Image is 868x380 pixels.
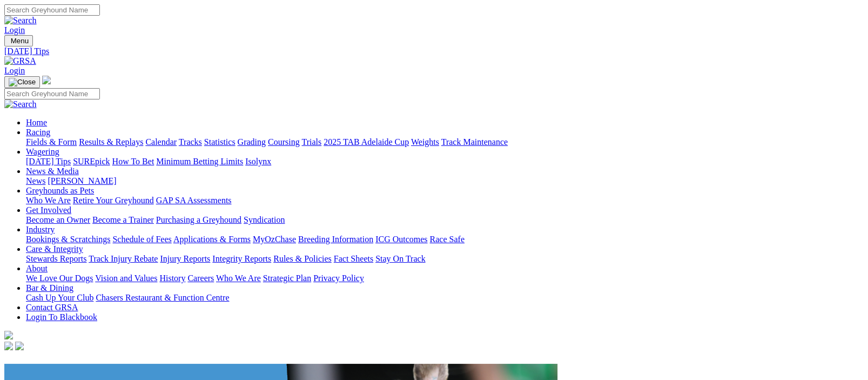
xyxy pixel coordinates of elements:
a: We Love Our Dogs [26,274,93,283]
a: [PERSON_NAME] [48,176,116,185]
div: About [26,274,864,283]
a: News [26,176,45,185]
input: Search [4,4,100,16]
img: twitter.svg [15,342,24,350]
div: News & Media [26,176,864,186]
a: Purchasing a Greyhound [156,215,241,224]
div: Bar & Dining [26,293,864,303]
a: Trials [301,137,321,146]
a: Fact Sheets [334,254,373,263]
a: Become an Owner [26,215,90,224]
img: facebook.svg [4,342,13,350]
a: Track Maintenance [441,137,508,146]
img: Close [9,78,36,86]
a: Who We Are [26,196,71,205]
a: Vision and Values [95,274,157,283]
a: Rules & Policies [273,254,332,263]
img: Search [4,99,37,109]
span: Menu [11,37,29,45]
a: Cash Up Your Club [26,293,93,302]
a: Contact GRSA [26,303,78,312]
a: Who We Are [216,274,261,283]
a: Injury Reports [160,254,210,263]
img: logo-grsa-white.png [42,76,51,84]
a: GAP SA Assessments [156,196,232,205]
a: Integrity Reports [212,254,271,263]
a: Home [26,118,47,127]
a: Statistics [204,137,235,146]
a: News & Media [26,166,79,176]
img: GRSA [4,56,36,66]
a: Applications & Forms [173,235,251,244]
a: Privacy Policy [313,274,364,283]
a: Fields & Form [26,137,77,146]
input: Search [4,88,100,99]
a: SUREpick [73,157,110,166]
a: Become a Trainer [92,215,154,224]
div: Care & Integrity [26,254,864,264]
a: Greyhounds as Pets [26,186,94,195]
a: About [26,264,48,273]
a: 2025 TAB Adelaide Cup [324,137,409,146]
a: Login [4,25,25,35]
a: Calendar [145,137,177,146]
img: logo-grsa-white.png [4,331,13,339]
a: Careers [187,274,214,283]
a: Bookings & Scratchings [26,235,110,244]
a: Results & Replays [79,137,143,146]
a: Get Involved [26,205,71,215]
a: MyOzChase [253,235,296,244]
a: Industry [26,225,55,234]
a: Stay On Track [375,254,425,263]
img: Search [4,16,37,25]
a: History [159,274,185,283]
a: Isolynx [245,157,271,166]
a: ICG Outcomes [375,235,427,244]
a: Login [4,66,25,75]
div: Racing [26,137,864,147]
a: [DATE] Tips [26,157,71,166]
a: Schedule of Fees [112,235,171,244]
a: Grading [238,137,266,146]
a: Syndication [244,215,285,224]
a: Strategic Plan [263,274,311,283]
a: Retire Your Greyhound [73,196,154,205]
a: How To Bet [112,157,154,166]
a: Care & Integrity [26,244,83,254]
div: Greyhounds as Pets [26,196,864,205]
a: [DATE] Tips [4,46,864,56]
a: Race Safe [429,235,464,244]
a: Breeding Information [298,235,373,244]
a: Minimum Betting Limits [156,157,243,166]
a: Track Injury Rebate [89,254,158,263]
a: Racing [26,128,50,137]
a: Login To Blackbook [26,312,97,322]
a: Stewards Reports [26,254,86,263]
a: Bar & Dining [26,283,73,292]
div: Get Involved [26,215,864,225]
a: Wagering [26,147,59,156]
button: Toggle navigation [4,76,40,88]
button: Toggle navigation [4,35,33,46]
a: Chasers Restaurant & Function Centre [96,293,229,302]
a: Weights [411,137,439,146]
a: Coursing [268,137,300,146]
a: Tracks [179,137,202,146]
div: Industry [26,235,864,244]
div: Wagering [26,157,864,166]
